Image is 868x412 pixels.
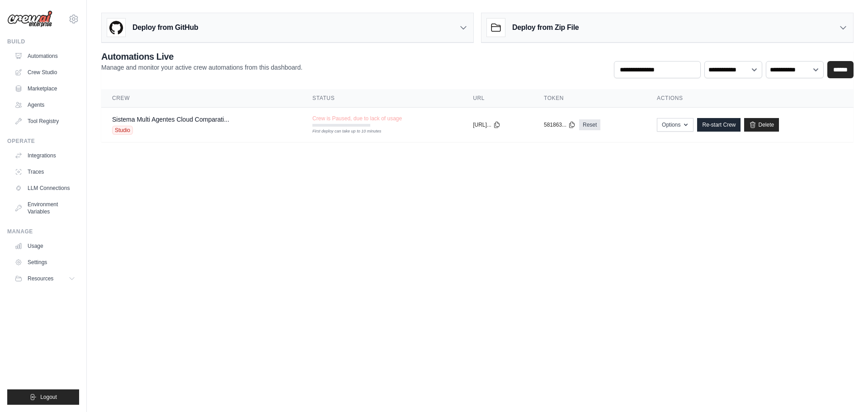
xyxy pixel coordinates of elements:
h3: Deploy from Zip File [512,22,579,33]
th: Status [302,89,462,108]
th: Actions [646,89,854,108]
a: Automations [11,49,79,63]
a: Marketplace [11,81,79,96]
a: Usage [11,239,79,253]
a: Agents [11,98,79,112]
a: Settings [11,255,79,270]
a: LLM Connections [11,181,79,195]
span: Logout [40,393,57,401]
h2: Automations Live [101,50,302,63]
a: Re-start Crew [697,118,741,132]
button: 581863... [544,121,576,128]
th: Token [533,89,646,108]
h3: Deploy from GitHub [132,22,198,33]
th: URL [462,89,533,108]
div: Manage [7,228,79,235]
th: Crew [101,89,302,108]
button: Options [657,118,693,132]
a: Sistema Multi Agentes Cloud Comparati... [112,116,229,123]
a: Traces [11,165,79,179]
span: Crew is Paused, due to lack of usage [312,115,402,122]
img: Logo [7,10,52,28]
img: GitHub Logo [107,19,125,37]
a: Environment Variables [11,197,79,219]
button: Resources [11,271,79,286]
iframe: Chat Widget [823,369,868,412]
a: Integrations [11,148,79,163]
a: Crew Studio [11,65,79,80]
a: Reset [579,119,600,130]
p: Manage and monitor your active crew automations from this dashboard. [101,63,302,72]
a: Tool Registry [11,114,79,128]
span: Resources [28,275,53,282]
div: Operate [7,137,79,145]
span: Studio [112,126,133,135]
button: Logout [7,389,79,405]
div: First deploy can take up to 10 minutes [312,128,370,135]
div: Build [7,38,79,45]
a: Delete [744,118,779,132]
